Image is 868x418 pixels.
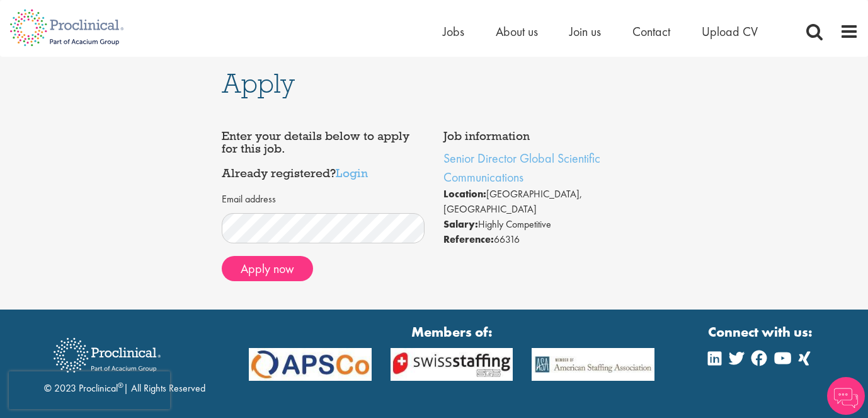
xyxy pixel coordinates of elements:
[496,23,538,40] a: About us
[336,165,368,180] a: Login
[443,232,646,247] li: 66316
[522,348,664,380] img: APSCo
[44,328,205,396] div: © 2023 Proclinical | All Rights Reserved
[827,377,865,415] img: Chatbot
[44,329,170,381] img: Proclinical Recruitment
[443,218,478,231] strong: Salary:
[443,130,646,142] h4: Job information
[632,23,670,40] a: Contact
[702,23,758,40] a: Upload CV
[569,23,601,40] a: Join us
[381,348,523,380] img: APSCo
[443,187,646,217] li: [GEOGRAPHIC_DATA], [GEOGRAPHIC_DATA]
[443,187,486,200] strong: Location:
[222,192,276,207] label: Email address
[9,371,170,409] iframe: reCAPTCHA
[249,322,654,342] strong: Members of:
[708,322,815,342] strong: Connect with us:
[443,150,600,185] a: Senior Director Global Scientific Communications
[222,66,295,100] span: Apply
[222,130,425,180] h4: Enter your details below to apply for this job. Already registered?
[239,348,381,380] img: APSCo
[443,233,494,246] strong: Reference:
[443,217,646,232] li: Highly Competitive
[443,23,464,40] a: Jobs
[222,256,313,281] button: Apply now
